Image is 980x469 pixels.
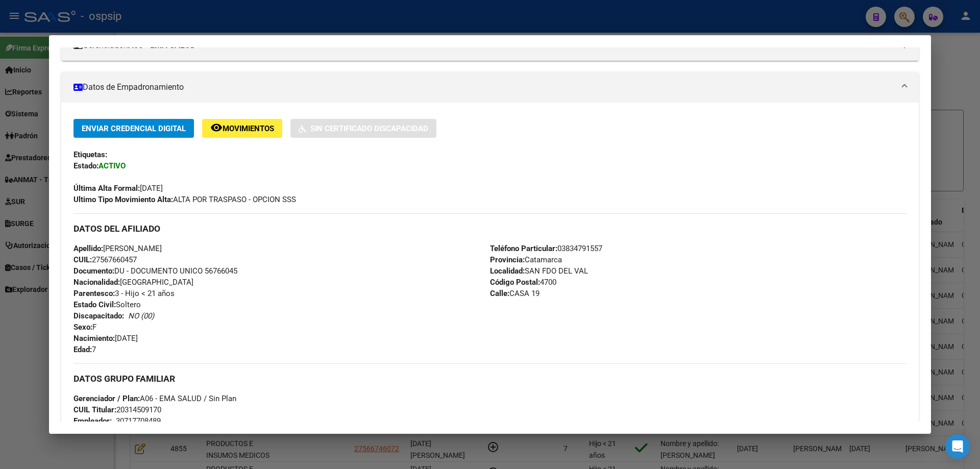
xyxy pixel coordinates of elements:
strong: Provincia: [490,255,525,264]
div: 30717708489 [116,415,161,427]
span: [DATE] [73,334,138,343]
span: CASA 19 [490,289,540,298]
div: Open Intercom Messenger [945,434,970,459]
span: Sin Certificado Discapacidad [310,124,428,133]
strong: Nacionalidad: [73,278,120,287]
span: DU - DOCUMENTO UNICO 56766045 [73,266,237,276]
mat-expansion-panel-header: Datos de Empadronamiento [61,72,919,103]
strong: Discapacitado: [73,311,124,320]
strong: Última Alta Formal: [73,184,140,193]
strong: Empleador: [73,416,112,426]
span: Soltero [73,300,141,309]
span: 3 - Hijo < 21 años [73,289,175,298]
strong: CUIL Titular: [73,405,116,414]
strong: Apellido: [73,244,103,253]
span: ALTA POR TRASPASO - OPCION SSS [73,195,296,204]
span: A06 - EMA SALUD / Sin Plan [73,394,236,403]
span: Catamarca [490,255,562,264]
strong: Código Postal: [490,278,540,287]
strong: Estado: [73,161,99,170]
mat-panel-title: Datos de Empadronamiento [73,81,894,93]
i: NO (00) [128,311,154,320]
h3: DATOS DEL AFILIADO [73,223,906,234]
h3: DATOS GRUPO FAMILIAR [73,373,906,384]
strong: Parentesco: [73,289,115,298]
strong: Edad: [73,345,92,354]
span: SAN FDO DEL VAL [490,266,588,276]
strong: Nacimiento: [73,334,115,343]
strong: CUIL: [73,255,92,264]
span: 20314509170 [73,405,161,414]
span: 03834791557 [490,244,602,253]
strong: Gerenciador / Plan: [73,394,140,403]
strong: Localidad: [490,266,525,276]
strong: Calle: [490,289,509,298]
span: [DATE] [73,184,163,193]
strong: Teléfono Particular: [490,244,557,253]
strong: ACTIVO [99,161,126,170]
strong: Ultimo Tipo Movimiento Alta: [73,195,173,204]
span: 27567660457 [73,255,137,264]
button: Enviar Credencial Digital [73,119,194,138]
span: Movimientos [223,124,274,133]
button: Movimientos [202,119,282,138]
strong: Sexo: [73,323,92,332]
span: [GEOGRAPHIC_DATA] [73,278,193,287]
span: 7 [73,345,96,354]
mat-icon: remove_red_eye [210,121,223,134]
span: Enviar Credencial Digital [82,124,186,133]
span: F [73,323,96,332]
strong: Documento: [73,266,114,276]
button: Sin Certificado Discapacidad [290,119,436,138]
span: 4700 [490,278,556,287]
span: [PERSON_NAME] [73,244,162,253]
strong: Etiquetas: [73,150,107,159]
strong: Estado Civil: [73,300,116,309]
